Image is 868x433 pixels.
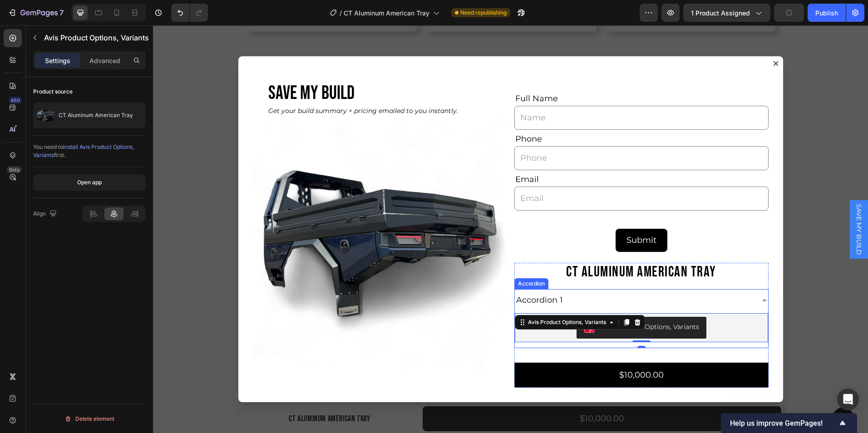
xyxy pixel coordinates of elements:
[33,412,146,426] button: Delete element
[37,106,55,124] img: product feature img
[89,56,120,65] p: Advanced
[837,389,859,410] div: Open Intercom Messenger
[7,166,22,173] div: Beta
[77,178,102,187] div: Open app
[115,81,353,90] p: Get your build summary + pricing emailed to you instantly.
[460,9,507,17] span: Need republishing
[59,112,133,118] p: CT Aluminum American Tray
[691,8,750,18] span: 1 product assigned
[362,267,411,282] div: Accordion 1
[114,56,354,80] h2: SAVE MY BUILD
[33,143,146,159] div: You need to first.
[463,203,514,226] button: Submit
[361,80,616,104] input: Name
[33,208,59,220] div: Align
[730,419,837,428] span: Help us improve GemPages!
[85,31,630,377] div: Dialog body
[85,31,630,377] div: Dialog content
[361,147,616,161] div: Email
[361,161,616,185] input: Email
[9,97,22,104] div: 450
[815,8,838,18] div: Publish
[340,8,342,18] span: /
[45,56,70,65] p: Settings
[484,320,493,328] div: 0
[361,237,616,256] h2: CT Aluminum American Tray
[33,88,73,96] div: Product source
[100,91,354,345] img: gempages_558375859824624458-92788752-0c9c-4cd9-9db6-acaa95879ba7.png
[59,7,64,18] p: 7
[362,67,615,79] p: Full Name
[473,209,503,221] div: Submit
[361,121,616,145] input: Phone
[4,4,68,22] button: 7
[361,107,616,121] div: Phone
[449,297,546,306] div: Avis Product Options, Variants
[64,413,114,424] div: Delete element
[44,32,149,43] p: Avis Product Options, Variants
[701,178,710,230] span: SAVE MY BUILD
[465,343,512,357] div: $10,000.00
[33,174,146,191] button: Open app
[373,293,455,301] div: Avis Product Options, Variants
[683,4,770,22] button: 1 product assigned
[33,143,134,158] span: install Avis Product Options, Variants
[344,8,429,18] span: CT Aluminum American Tray
[363,254,394,262] div: Accordion
[808,4,846,22] button: Publish
[153,25,868,433] iframe: Design area
[171,4,208,22] div: Undo/Redo
[730,418,848,428] button: Show survey - Help us improve GemPages!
